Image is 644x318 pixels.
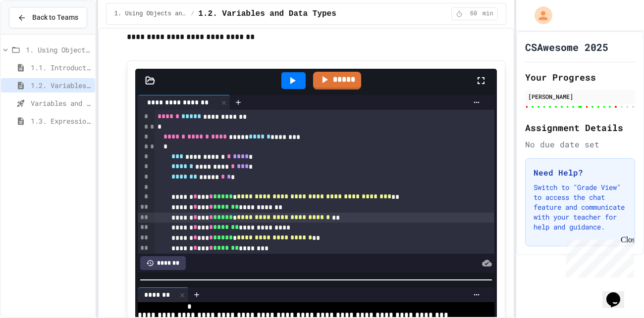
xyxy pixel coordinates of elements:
[534,167,627,179] h3: Need Help?
[32,12,78,23] span: Back to Teams
[525,138,635,150] div: No due date set
[191,10,194,18] span: /
[114,10,187,18] span: 1. Using Objects and Methods
[31,98,91,108] span: Variables and Data Types - Quiz
[525,121,635,135] h2: Assignment Details
[528,92,632,101] div: [PERSON_NAME]
[483,10,493,18] span: min
[26,45,91,55] span: 1. Using Objects and Methods
[534,182,627,232] p: Switch to "Grade View" to access the chat feature and communicate with your teacher for help and ...
[31,62,91,73] span: 1.1. Introduction to Algorithms, Programming, and Compilers
[31,80,91,91] span: 1.2. Variables and Data Types
[562,235,634,277] iframe: chat widget
[198,8,336,20] span: 1.2. Variables and Data Types
[9,7,87,28] button: Back to Teams
[525,70,635,84] h2: Your Progress
[524,4,555,27] div: My Account
[525,40,608,54] h1: CSAwesome 2025
[602,278,634,308] iframe: chat widget
[4,4,68,63] div: Chat with us now!Close
[466,10,482,18] span: 60
[31,116,91,126] span: 1.3. Expressions and Output [New]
